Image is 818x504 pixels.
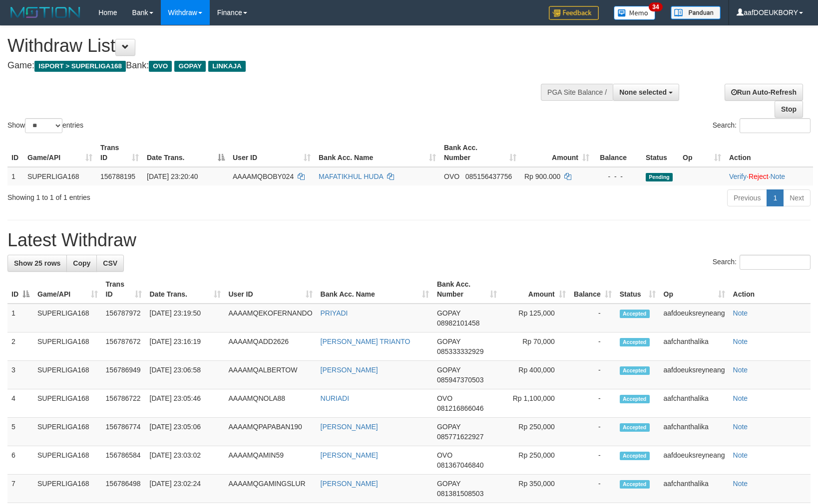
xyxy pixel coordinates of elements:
[570,475,616,503] td: -
[7,167,23,185] td: 1
[225,304,317,333] td: AAAAMQEKOFERNANDO
[96,255,124,272] a: CSV
[7,5,83,20] img: MOTION_logo.png
[7,230,811,250] h1: Latest Withdraw
[570,389,616,418] td: -
[146,304,225,333] td: [DATE] 23:19:50
[570,304,616,333] td: -
[570,418,616,446] td: -
[570,361,616,389] td: -
[7,361,33,389] td: 3
[549,6,599,20] img: Feedback.jpg
[7,475,33,503] td: 7
[642,139,679,167] th: Status
[225,418,317,446] td: AAAAMQPAPABAN190
[14,259,60,267] span: Show 25 rows
[7,139,23,167] th: ID
[321,423,378,431] a: [PERSON_NAME]
[23,139,96,167] th: Game/API: activate to sort column ascending
[33,333,102,361] td: SUPERLIGA168
[437,461,483,469] span: Copy 081367046840 to clipboard
[620,480,650,489] span: Accepted
[321,366,378,374] a: [PERSON_NAME]
[225,389,317,418] td: AAAAMQNOLA88
[7,255,67,272] a: Show 25 rows
[146,475,225,503] td: [DATE] 23:02:24
[660,389,729,418] td: aafchanthalika
[570,333,616,361] td: -
[646,173,673,181] span: Pending
[679,139,725,167] th: Op: activate to sort column ascending
[437,490,483,498] span: Copy 081381508503 to clipboard
[570,446,616,475] td: -
[7,333,33,361] td: 2
[146,389,225,418] td: [DATE] 23:05:46
[619,88,667,96] span: None selected
[233,172,294,180] span: AAAAMQBOBY024
[102,475,146,503] td: 156786498
[146,361,225,389] td: [DATE] 23:06:58
[73,259,90,267] span: Copy
[775,101,803,118] a: Stop
[102,446,146,475] td: 156786584
[465,172,512,180] span: Copy 085156437756 to clipboard
[229,139,315,167] th: User ID: activate to sort column ascending
[34,61,126,72] span: ISPORT > SUPERLIGA168
[727,189,767,206] a: Previous
[501,389,569,418] td: Rp 1,100,000
[501,418,569,446] td: Rp 250,000
[33,304,102,333] td: SUPERLIGA168
[143,139,229,167] th: Date Trans.: activate to sort column descending
[321,309,348,317] a: PRIYADI
[33,446,102,475] td: SUPERLIGA168
[501,275,569,304] th: Amount: activate to sort column ascending
[7,188,334,202] div: Showing 1 to 1 of 1 entries
[321,451,378,459] a: [PERSON_NAME]
[321,394,350,402] a: NURIADI
[713,255,811,270] label: Search:
[740,118,811,133] input: Search:
[437,309,460,317] span: GOPAY
[437,376,483,384] span: Copy 085947370503 to clipboard
[437,337,460,345] span: GOPAY
[729,172,747,180] a: Verify
[208,61,246,72] span: LINKAJA
[649,2,662,11] span: 34
[146,275,225,304] th: Date Trans.: activate to sort column ascending
[146,418,225,446] td: [DATE] 23:05:06
[321,337,410,345] a: [PERSON_NAME] TRIANTO
[437,451,452,459] span: OVO
[733,394,748,402] a: Note
[315,139,440,167] th: Bank Acc. Name: activate to sort column ascending
[729,275,811,304] th: Action
[437,347,483,355] span: Copy 085333332929 to clipboard
[733,309,748,317] a: Note
[620,423,650,432] span: Accepted
[23,167,96,185] td: SUPERLIGA168
[593,139,642,167] th: Balance
[660,418,729,446] td: aafchanthalika
[501,333,569,361] td: Rp 70,000
[437,394,452,402] span: OVO
[725,139,813,167] th: Action
[733,451,748,459] a: Note
[437,433,483,441] span: Copy 085771622927 to clipboard
[33,475,102,503] td: SUPERLIGA168
[100,172,135,180] span: 156788195
[96,139,143,167] th: Trans ID: activate to sort column ascending
[524,172,560,180] span: Rp 900.000
[102,361,146,389] td: 156786949
[7,418,33,446] td: 5
[33,361,102,389] td: SUPERLIGA168
[520,139,593,167] th: Amount: activate to sort column ascending
[33,418,102,446] td: SUPERLIGA168
[660,475,729,503] td: aafchanthalika
[225,475,317,503] td: AAAAMQGAMINGSLUR
[103,259,117,267] span: CSV
[7,36,535,56] h1: Withdraw List
[225,333,317,361] td: AAAAMQADD2626
[440,139,520,167] th: Bank Acc. Number: activate to sort column ascending
[620,452,650,460] span: Accepted
[7,118,83,133] label: Show entries
[102,418,146,446] td: 156786774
